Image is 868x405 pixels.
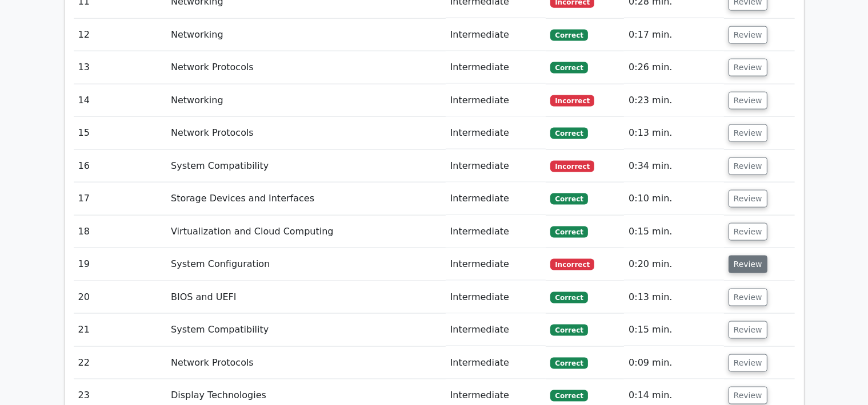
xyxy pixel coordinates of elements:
[446,314,546,346] td: Intermediate
[166,51,446,84] td: Network Protocols
[74,314,167,346] td: 21
[729,354,767,372] button: Review
[166,183,446,215] td: Storage Devices and Interfaces
[624,51,723,84] td: 0:26 min.
[624,117,723,149] td: 0:13 min.
[166,314,446,346] td: System Compatibility
[166,84,446,117] td: Networking
[624,84,723,117] td: 0:23 min.
[74,51,167,84] td: 13
[74,216,167,248] td: 18
[74,117,167,149] td: 15
[550,62,587,74] span: Correct
[550,161,594,172] span: Incorrect
[624,216,723,248] td: 0:15 min.
[166,281,446,314] td: BIOS and UEFI
[550,358,587,369] span: Correct
[624,248,723,281] td: 0:20 min.
[166,150,446,183] td: System Compatibility
[74,281,167,314] td: 20
[550,95,594,107] span: Incorrect
[166,216,446,248] td: Virtualization and Cloud Computing
[624,281,723,314] td: 0:13 min.
[729,289,767,306] button: Review
[166,248,446,281] td: System Configuration
[550,325,587,336] span: Correct
[550,193,587,205] span: Correct
[550,390,587,402] span: Correct
[446,84,546,117] td: Intermediate
[446,248,546,281] td: Intermediate
[624,347,723,379] td: 0:09 min.
[729,387,767,404] button: Review
[446,183,546,215] td: Intermediate
[74,347,167,379] td: 22
[729,190,767,208] button: Review
[166,347,446,379] td: Network Protocols
[550,128,587,139] span: Correct
[729,223,767,241] button: Review
[550,292,587,303] span: Correct
[624,314,723,346] td: 0:15 min.
[74,248,167,281] td: 19
[550,226,587,238] span: Correct
[729,157,767,175] button: Review
[74,150,167,183] td: 16
[729,124,767,142] button: Review
[166,117,446,149] td: Network Protocols
[624,150,723,183] td: 0:34 min.
[729,321,767,339] button: Review
[624,19,723,51] td: 0:17 min.
[446,281,546,314] td: Intermediate
[446,150,546,183] td: Intermediate
[624,183,723,215] td: 0:10 min.
[446,19,546,51] td: Intermediate
[446,117,546,149] td: Intermediate
[729,92,767,110] button: Review
[446,347,546,379] td: Intermediate
[729,59,767,76] button: Review
[729,26,767,44] button: Review
[550,259,594,270] span: Incorrect
[166,19,446,51] td: Networking
[446,51,546,84] td: Intermediate
[550,30,587,41] span: Correct
[74,183,167,215] td: 17
[74,84,167,117] td: 14
[74,19,167,51] td: 12
[446,216,546,248] td: Intermediate
[729,256,767,273] button: Review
